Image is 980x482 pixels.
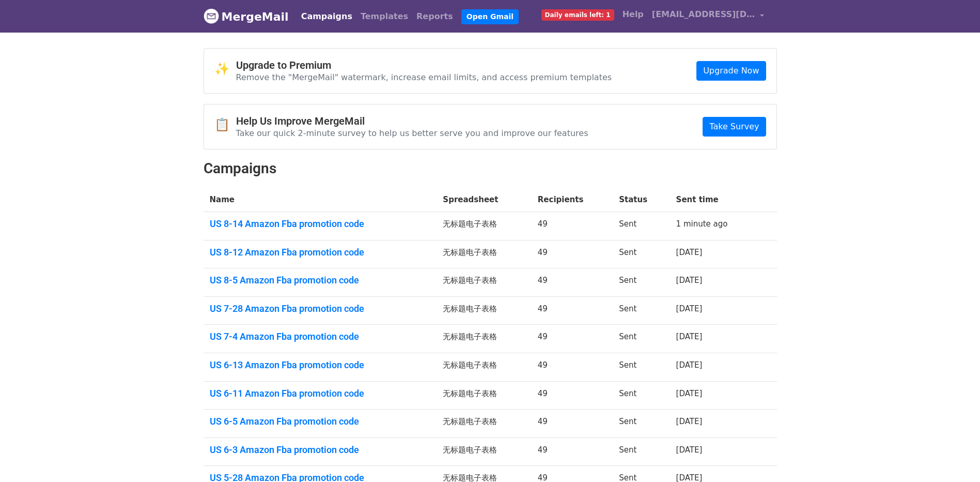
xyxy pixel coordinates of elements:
[204,6,289,27] a: MergeMail
[676,304,703,313] a: [DATE]
[532,212,613,240] td: 49
[437,410,531,438] td: 无标题电子表格
[532,381,613,410] td: 49
[676,417,703,426] a: [DATE]
[437,381,531,410] td: 无标题电子表格
[696,61,766,81] a: Upgrade Now
[613,353,670,382] td: Sent
[236,59,612,71] h4: Upgrade to Premium
[412,6,457,27] a: Reports
[437,240,531,268] td: 无标题电子表格
[676,389,703,398] a: [DATE]
[210,218,431,230] a: US 8-14 Amazon Fba promotion code
[236,115,588,127] h4: Help Us Improve MergeMail
[532,353,613,382] td: 49
[541,9,614,21] span: Daily emails left: 1
[437,438,531,466] td: 无标题电子表格
[613,410,670,438] td: Sent
[532,268,613,297] td: 49
[210,444,431,456] a: US 6-3 Amazon Fba promotion code
[676,276,703,285] a: [DATE]
[437,353,531,382] td: 无标题电子表格
[618,4,648,25] a: Help
[210,416,431,427] a: US 6-5 Amazon Fba promotion code
[210,359,431,371] a: US 6-13 Amazon Fba promotion code
[532,296,613,325] td: 49
[676,445,703,455] a: [DATE]
[676,219,728,229] a: 1 minute ago
[204,8,219,24] img: MergeMail logo
[532,240,613,268] td: 49
[437,296,531,325] td: 无标题电子表格
[676,248,703,257] a: [DATE]
[210,303,431,314] a: US 7-28 Amazon Fba promotion code
[613,325,670,353] td: Sent
[613,268,670,297] td: Sent
[210,331,431,342] a: US 7-4 Amazon Fba promotion code
[210,388,431,399] a: US 6-11 Amazon Fba promotion code
[648,4,769,28] a: [EMAIL_ADDRESS][DOMAIN_NAME]
[210,247,431,258] a: US 8-12 Amazon Fba promotion code
[676,360,703,370] a: [DATE]
[613,296,670,325] td: Sent
[236,128,588,139] p: Take our quick 2-minute survey to help us better serve you and improve our features
[214,117,236,132] span: 📋
[356,6,412,27] a: Templates
[297,6,356,27] a: Campaigns
[676,332,703,341] a: [DATE]
[437,268,531,297] td: 无标题电子表格
[537,4,618,25] a: Daily emails left: 1
[613,188,670,212] th: Status
[204,188,437,212] th: Name
[613,240,670,268] td: Sent
[437,212,531,240] td: 无标题电子表格
[703,117,766,137] a: Take Survey
[613,381,670,410] td: Sent
[437,325,531,353] td: 无标题电子表格
[204,160,777,177] h2: Campaigns
[236,72,612,83] p: Remove the "MergeMail" watermark, increase email limits, and access premium templates
[613,212,670,240] td: Sent
[613,438,670,466] td: Sent
[670,188,759,212] th: Sent time
[437,188,531,212] th: Spreadsheet
[214,62,236,77] span: ✨
[210,275,431,286] a: US 8-5 Amazon Fba promotion code
[461,9,519,24] a: Open Gmail
[532,325,613,353] td: 49
[532,410,613,438] td: 49
[532,438,613,466] td: 49
[532,188,613,212] th: Recipients
[652,8,755,21] span: [EMAIL_ADDRESS][DOMAIN_NAME]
